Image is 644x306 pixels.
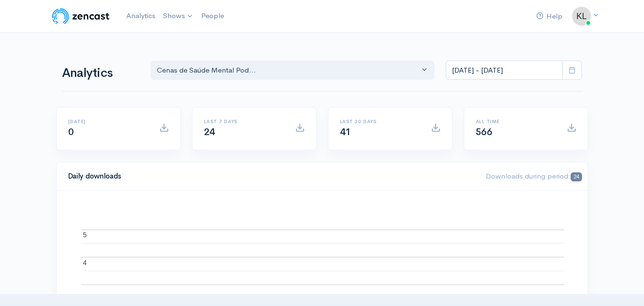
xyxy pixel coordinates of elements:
span: 24 [204,126,215,138]
span: 24 [571,172,582,181]
text: 4 [83,258,87,266]
h1: Analytics [62,66,139,80]
h6: Last 30 days [340,119,419,124]
span: 0 [68,126,74,138]
span: 566 [476,126,492,138]
img: ... [572,7,591,26]
img: ZenCast Logo [51,7,111,26]
h6: [DATE] [68,119,148,124]
h4: Daily downloads [68,172,475,180]
a: Shows [159,6,197,27]
button: Cenas de Saúde Mental Pod... [151,61,435,80]
text: 5 [83,231,87,239]
h6: All time [476,119,555,124]
a: Help [532,6,566,27]
div: Cenas de Saúde Mental Pod... [157,65,420,76]
svg: A chart. [68,202,576,298]
a: People [197,6,228,26]
h6: Last 7 days [204,119,284,124]
span: 41 [340,126,351,138]
input: analytics date range selector [446,61,563,80]
span: Downloads during period: [486,171,582,180]
a: Analytics [123,6,159,26]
